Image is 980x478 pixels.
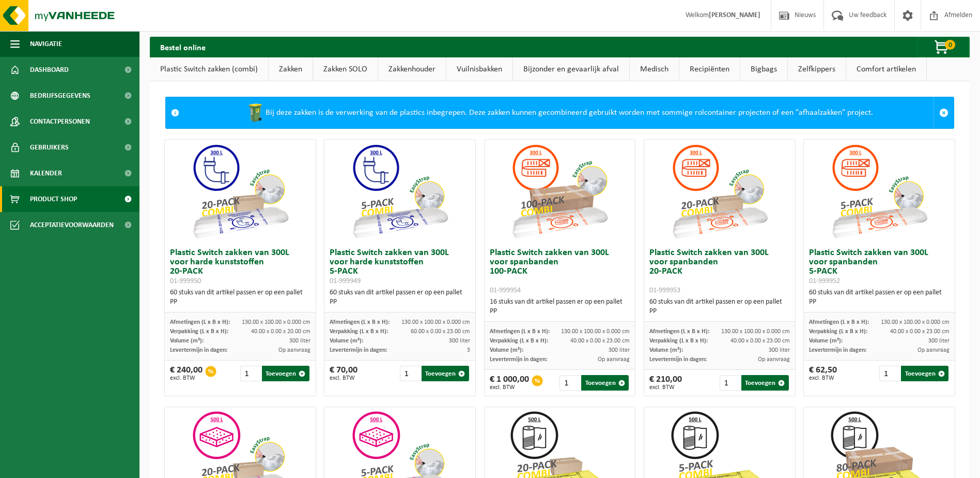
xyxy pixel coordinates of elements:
span: 130.00 x 100.00 x 0.000 cm [561,328,630,335]
span: Levertermijn in dagen: [490,356,547,363]
div: 60 stuks van dit artikel passen er op een pallet [649,297,790,316]
span: excl. BTW [490,384,529,391]
span: 40.00 x 0.00 x 20.00 cm [251,328,310,335]
a: Medisch [630,57,679,81]
span: Verpakking (L x B x H): [330,328,388,335]
span: 40.00 x 0.00 x 23.00 cm [890,328,950,335]
span: Levertermijn in dagen: [809,347,866,353]
span: Gebruikers [30,135,69,160]
h3: Plastic Switch zakken van 300L voor spanbanden 100-PACK [490,248,630,295]
button: Toevoegen [741,375,789,391]
span: 40.00 x 0.00 x 23.00 cm [570,338,630,344]
span: Afmetingen (L x B x H): [809,319,869,325]
span: Volume (m³): [649,347,683,353]
span: Afmetingen (L x B x H): [330,319,390,325]
div: 60 stuks van dit artikel passen er op een pallet [809,288,950,307]
img: 01-999952 [828,140,931,243]
span: Afmetingen (L x B x H): [490,328,550,335]
img: WB-0240-HPE-GN-50.png [245,102,266,123]
span: 40.00 x 0.00 x 23.00 cm [730,338,790,344]
span: Op aanvraag [278,347,310,353]
a: Vuilnisbakken [446,57,512,81]
span: 300 liter [609,347,630,353]
span: 300 liter [769,347,790,353]
span: 0 [945,40,955,50]
span: Afmetingen (L x B x H): [649,328,709,335]
div: € 240,00 [170,366,203,381]
span: 130.00 x 100.00 x 0.000 cm [242,319,310,325]
a: Zakkenhouder [378,57,446,81]
span: 60.00 x 0.00 x 23.00 cm [411,328,470,335]
a: Zelfkippers [788,57,846,81]
span: Volume (m³): [170,338,204,344]
span: Op aanvraag [598,356,630,363]
input: 1 [720,375,740,391]
div: PP [330,297,470,307]
div: Bij deze zakken is de verwerking van de plastics inbegrepen. Deze zakken kunnen gecombineerd gebr... [184,97,934,128]
a: Comfort artikelen [846,57,926,81]
div: 60 stuks van dit artikel passen er op een pallet [170,288,310,307]
span: Op aanvraag [917,347,950,353]
h3: Plastic Switch zakken van 300L voor spanbanden 20-PACK [649,248,790,295]
div: € 62,50 [809,366,837,381]
img: 01-999949 [348,140,452,243]
span: excl. BTW [649,384,682,391]
a: Bigbags [740,57,787,81]
div: € 70,00 [330,366,357,381]
span: Verpakking (L x B x H): [649,338,708,344]
a: Zakken SOLO [313,57,378,81]
span: Levertermijn in dagen: [649,356,707,363]
span: 01-999952 [809,277,840,285]
span: 3 [467,347,470,353]
span: 300 liter [928,338,950,344]
span: Volume (m³): [809,338,843,344]
div: 60 stuks van dit artikel passen er op een pallet [330,288,470,307]
img: 01-999950 [189,140,292,243]
button: Toevoegen [581,375,629,391]
button: Toevoegen [422,366,469,381]
span: excl. BTW [330,375,357,381]
h2: Bestel online [150,37,216,57]
img: 01-999953 [668,140,771,243]
span: 130.00 x 100.00 x 0.000 cm [881,319,950,325]
img: 01-999954 [508,140,611,243]
div: € 1 000,00 [490,375,529,391]
span: 01-999949 [330,277,361,285]
span: Bedrijfsgegevens [30,83,90,109]
h3: Plastic Switch zakken van 300L voor spanbanden 5-PACK [809,248,950,286]
span: Kalender [30,160,62,186]
div: PP [170,297,310,307]
input: 1 [240,366,261,381]
span: 01-999953 [649,287,680,294]
button: Toevoegen [901,366,948,381]
h3: Plastic Switch zakken van 300L voor harde kunststoffen 5-PACK [330,248,470,286]
span: 130.00 x 100.00 x 0.000 cm [401,319,470,325]
h3: Plastic Switch zakken van 300L voor harde kunststoffen 20-PACK [170,248,310,286]
button: Toevoegen [262,366,309,381]
a: Bijzonder en gevaarlijk afval [513,57,629,81]
div: 16 stuks van dit artikel passen er op een pallet [490,297,630,316]
span: Verpakking (L x B x H): [490,338,548,344]
div: PP [649,307,790,316]
input: 1 [879,366,900,381]
div: PP [809,297,950,307]
a: Sluit melding [934,97,954,128]
span: Contactpersonen [30,109,90,135]
div: € 210,00 [649,375,682,391]
input: 1 [400,366,421,381]
span: Verpakking (L x B x H): [170,328,228,335]
span: Product Shop [30,186,77,212]
span: 01-999950 [170,277,201,285]
span: Verpakking (L x B x H): [809,328,867,335]
span: Volume (m³): [490,347,523,353]
a: Recipiënten [679,57,740,81]
input: 1 [559,375,580,391]
span: excl. BTW [170,375,203,381]
span: Op aanvraag [758,356,790,363]
div: PP [490,307,630,316]
a: Zakken [269,57,313,81]
span: 300 liter [449,338,470,344]
span: excl. BTW [809,375,837,381]
span: 130.00 x 100.00 x 0.000 cm [721,328,790,335]
span: 300 liter [289,338,310,344]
